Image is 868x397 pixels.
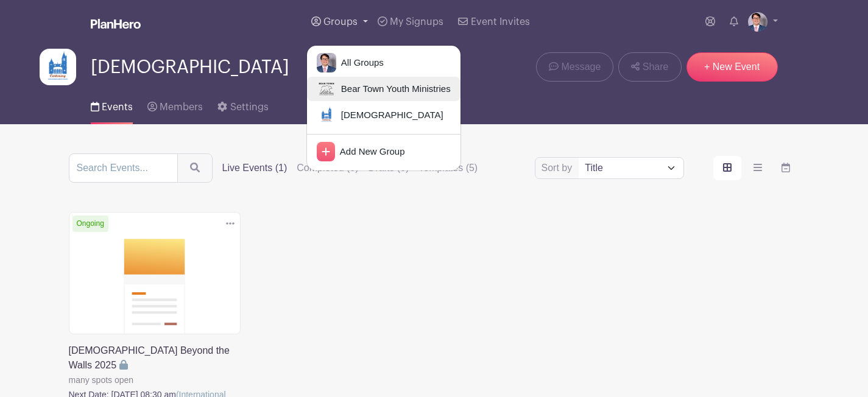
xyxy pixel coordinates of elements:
[390,17,443,27] span: My Signups
[336,108,443,122] span: [DEMOGRAPHIC_DATA]
[317,105,336,125] img: CUMC%20DRAFT%20LOGO.png
[222,161,288,175] label: Live Events (1)
[102,102,133,112] span: Events
[713,156,800,180] div: order and view
[91,19,141,29] img: logo_white-6c42ec7e38ccf1d336a20a19083b03d10ae64f83f12c07503d8b9e83406b4c7d.svg
[217,85,268,124] a: Settings
[307,77,460,101] a: Bear Town Youth Ministries
[317,53,336,72] img: T.%20Moore%20Headshot%202024.jpg
[69,153,178,183] input: Search Events...
[686,52,778,82] a: + New Event
[91,85,133,124] a: Events
[222,161,478,175] div: filters
[306,45,461,171] div: Groups
[542,161,576,175] label: Sort by
[297,161,358,175] label: Completed (0)
[40,49,76,85] img: CUMC%20DRAFT%20LOGO.png
[643,60,669,74] span: Share
[307,103,460,127] a: [DEMOGRAPHIC_DATA]
[336,56,384,70] span: All Groups
[307,51,460,75] a: All Groups
[307,139,460,164] a: Add New Group
[317,79,336,99] img: Bear%20Town%20Youth%20Ministries%20Logo.png
[91,57,289,77] span: [DEMOGRAPHIC_DATA]
[618,52,681,82] a: Share
[230,102,269,112] span: Settings
[471,17,530,27] span: Event Invites
[536,52,613,82] a: Message
[336,82,451,96] span: Bear Town Youth Ministries
[561,60,601,74] span: Message
[147,85,203,124] a: Members
[748,12,767,32] img: T.%20Moore%20Headshot%202024.jpg
[323,17,358,27] span: Groups
[160,102,203,112] span: Members
[335,145,405,159] span: Add New Group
